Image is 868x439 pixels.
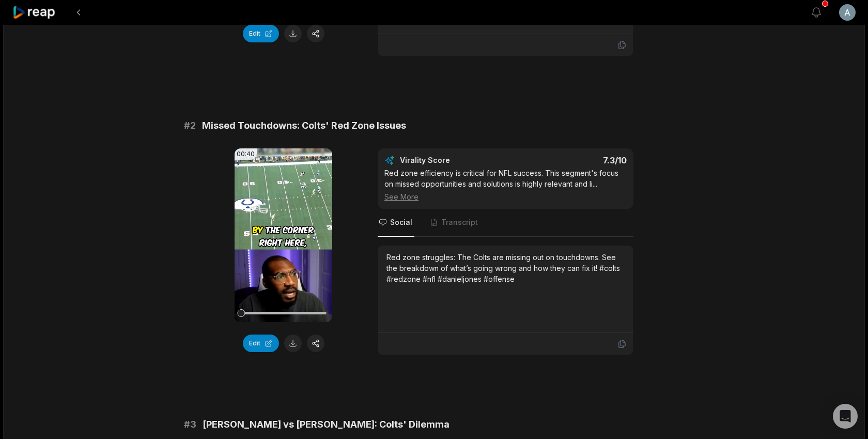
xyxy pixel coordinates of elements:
[378,209,633,237] nav: Tabs
[833,404,858,429] div: Open Intercom Messenger
[441,217,478,228] span: Transcript
[243,335,279,352] button: Edit
[184,417,196,432] span: # 3
[243,25,279,42] button: Edit
[386,252,625,284] div: Red zone struggles: The Colts are missing out on touchdowns. See the breakdown of what’s going wr...
[203,417,450,432] span: [PERSON_NAME] vs [PERSON_NAME]: Colts' Dilemma
[384,168,627,202] div: Red zone efficiency is critical for NFL success. This segment's focus on missed opportunities and...
[400,155,511,165] div: Virality Score
[235,148,332,322] video: Your browser does not support mp4 format.
[384,191,627,202] div: See More
[516,155,627,165] div: 7.3 /10
[390,217,412,228] span: Social
[202,118,406,133] span: Missed Touchdowns: Colts' Red Zone Issues
[184,118,196,133] span: # 2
